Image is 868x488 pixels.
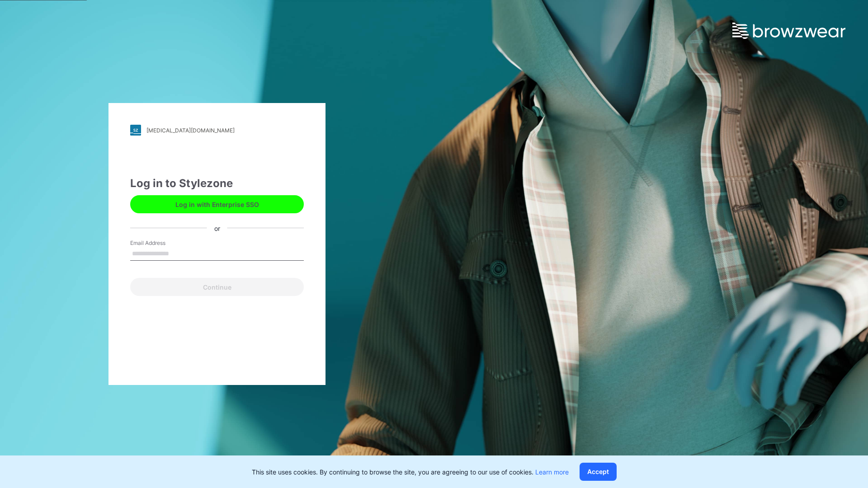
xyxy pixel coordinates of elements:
[732,23,845,39] img: browzwear-logo.e42bd6dac1945053ebaf764b6aa21510.svg
[146,127,235,134] div: [MEDICAL_DATA][DOMAIN_NAME]
[580,463,617,481] button: Accept
[130,239,193,247] label: Email Address
[130,175,304,192] div: Log in to Stylezone
[207,223,227,233] div: or
[130,125,141,136] img: stylezone-logo.562084cfcfab977791bfbf7441f1a819.svg
[130,195,304,213] button: Log in with Enterprise SSO
[535,468,569,476] a: Learn more
[130,125,304,136] a: [MEDICAL_DATA][DOMAIN_NAME]
[252,467,569,477] p: This site uses cookies. By continuing to browse the site, you are agreeing to our use of cookies.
